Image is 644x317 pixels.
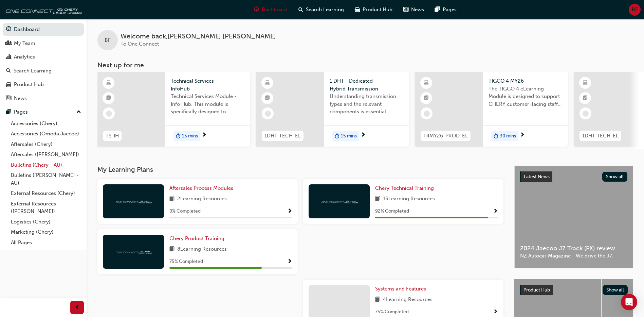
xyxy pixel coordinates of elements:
button: Show Progress [493,207,498,216]
span: Show Progress [493,208,498,215]
span: next-icon [202,132,207,138]
span: search-icon [6,68,11,74]
span: people-icon [6,40,11,47]
span: guage-icon [254,5,259,14]
a: Chery Product Training [169,235,227,243]
span: 8 Learning Resources [177,245,227,254]
span: learningRecordVerb_NONE-icon [106,111,112,117]
div: Open Intercom Messenger [621,294,637,310]
div: Search Learning [14,67,52,75]
span: book-icon [169,245,174,254]
div: My Team [14,39,35,47]
img: oneconnect [320,198,358,204]
h3: Next up for me [87,61,644,69]
span: Latest News [524,174,550,180]
a: T4MY26-PROD-ELTIGGO 4 MY26The TIGGO 4 eLearning Module is designed to support CHERY customer-faci... [415,72,568,147]
span: news-icon [403,5,408,14]
button: BF [629,4,641,16]
a: search-iconSearch Learning [293,3,349,17]
span: 75 % Completed [375,308,409,316]
a: Aftersales ([PERSON_NAME]) [8,149,84,160]
span: learningRecordVerb_NONE-icon [583,111,589,117]
a: External Resources (Chery) [8,188,84,199]
a: News [3,92,84,105]
a: Accessories (Chery) [8,118,84,129]
span: up-icon [76,108,81,117]
a: car-iconProduct Hub [349,3,398,17]
img: oneconnect [115,248,152,255]
button: Show Progress [287,207,292,216]
a: Analytics [3,51,84,63]
button: Pages [3,106,84,118]
span: 30 mins [500,132,516,140]
a: Dashboard [3,23,84,36]
span: booktick-icon [583,94,588,103]
a: Aftersales (Chery) [8,139,84,150]
span: car-icon [6,82,11,88]
div: News [14,95,27,102]
span: Technical Services Module - Info Hub. This module is specifically designed to address the require... [171,93,245,116]
a: My Team [3,37,84,50]
a: guage-iconDashboard [249,3,293,17]
span: news-icon [6,96,11,102]
span: Chery Product Training [169,235,224,241]
a: Product HubShow all [520,285,628,296]
img: oneconnect [3,3,81,16]
span: book-icon [375,195,380,203]
span: Chery Technical Training [375,185,434,191]
a: 1DHT-TECH-EL1 DHT - Dedicated Hybrid TransmissionUnderstanding transmission types and the relevan... [256,72,409,147]
a: Chery Technical Training [375,184,437,192]
span: next-icon [361,132,366,138]
span: 4 Learning Resources [383,296,433,304]
span: book-icon [169,195,174,203]
span: Product Hub [523,287,550,293]
span: pages-icon [6,109,11,115]
button: Show Progress [287,257,292,266]
span: Show Progress [287,208,292,215]
h3: My Learning Plans [97,166,503,173]
span: 1DHT-TECH-EL [264,132,301,140]
span: Show Progress [493,309,498,315]
span: Search Learning [306,6,344,14]
span: BF [105,36,111,44]
span: search-icon [298,5,303,14]
span: booktick-icon [265,94,270,103]
a: Logistics (Chery) [8,217,84,227]
span: 15 mins [182,132,198,140]
a: Systems and Features [375,285,429,293]
a: Accessories (Omoda Jaecoo) [8,129,84,139]
span: guage-icon [6,27,11,33]
span: To One Connect [121,41,159,47]
span: learningResourceType_ELEARNING-icon [265,79,270,87]
span: duration-icon [176,132,181,140]
a: Bulletins (Chery - AU) [8,160,84,170]
span: 15 mins [341,132,357,140]
span: Pages [443,6,457,14]
span: learningRecordVerb_NONE-icon [265,111,271,117]
button: DashboardMy TeamAnalyticsSearch LearningProduct HubNews [3,22,84,106]
span: learningRecordVerb_NONE-icon [424,111,430,117]
span: 92 % Completed [375,207,409,215]
span: Technical Services - InfoHub [171,77,245,93]
a: Bulletins ([PERSON_NAME] - AU) [8,170,84,188]
span: 0 % Completed [169,207,201,215]
span: next-icon [520,132,525,138]
span: 75 % Completed [169,258,203,266]
a: External Resources ([PERSON_NAME]) [8,199,84,217]
span: News [411,6,424,14]
a: Marketing (Chery) [8,227,84,237]
span: learningResourceType_ELEARNING-icon [106,79,111,87]
span: Product Hub [363,6,392,14]
span: chart-icon [6,54,11,60]
a: Aftersales Process Modules [169,184,236,192]
span: T4MY26-PROD-EL [423,132,468,140]
span: duration-icon [335,132,339,140]
span: 2024 Jaecoo J7 Track (EX) review [520,245,627,252]
span: 1 DHT - Dedicated Hybrid Transmission [330,77,404,93]
img: oneconnect [115,198,152,204]
span: booktick-icon [106,94,111,103]
span: Welcome back , [PERSON_NAME] [PERSON_NAME] [121,33,276,40]
span: 2 Learning Resources [177,195,227,203]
